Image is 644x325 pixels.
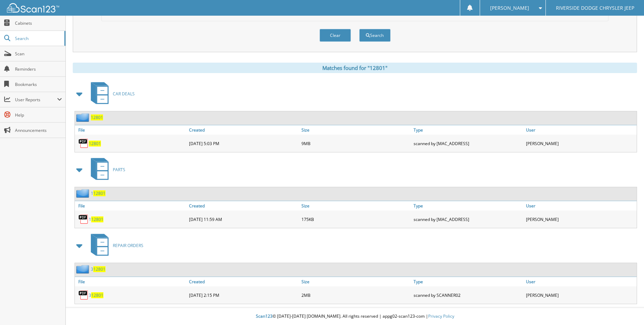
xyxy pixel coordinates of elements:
[91,216,103,222] span: 12801
[87,156,125,183] a: PARTS
[93,266,105,272] span: 12801
[15,81,62,87] span: Bookmarks
[73,63,637,73] div: Matches found for "12801"
[75,277,187,286] a: File
[187,277,300,286] a: Created
[412,212,524,226] div: scanned by [MAC_ADDRESS]
[320,29,351,42] button: Clear
[87,80,135,108] a: CAR DEALS
[15,97,57,103] span: User Reports
[89,141,101,146] a: 12801
[187,136,300,150] div: [DATE] 5:03 PM
[609,292,644,325] iframe: Chat Widget
[256,313,273,319] span: Scan123
[300,212,412,226] div: 175KB
[15,66,62,72] span: Reminders
[187,288,300,302] div: [DATE] 2:15 PM
[490,6,529,10] span: [PERSON_NAME]
[524,136,637,150] div: [PERSON_NAME]
[78,214,89,224] img: PDF.png
[300,136,412,150] div: 9MB
[524,201,637,211] a: User
[412,277,524,286] a: Type
[300,201,412,211] a: Size
[91,114,103,120] a: 12801
[359,29,391,42] button: Search
[93,190,105,196] span: 12801
[75,201,187,211] a: File
[524,125,637,135] a: User
[412,288,524,302] div: scanned by SCANNER02
[412,125,524,135] a: Type
[15,127,62,133] span: Announcements
[524,212,637,226] div: [PERSON_NAME]
[113,167,125,173] span: PARTS
[428,313,454,319] a: Privacy Policy
[412,136,524,150] div: scanned by [MAC_ADDRESS]
[412,201,524,211] a: Type
[187,125,300,135] a: Created
[87,232,143,259] a: REPAIR ORDERS
[91,292,103,298] span: 12801
[15,20,62,26] span: Cabinets
[91,266,105,272] a: 312801
[15,35,61,41] span: Search
[556,6,634,10] span: RIVERSIDE DODGE CHRYSLER JEEP
[75,125,187,135] a: File
[7,3,59,13] img: scan123-logo-white.svg
[187,201,300,211] a: Created
[89,292,103,298] a: 312801
[15,112,62,118] span: Help
[91,190,105,196] a: 112801
[89,216,103,222] a: 112801
[76,265,91,274] img: folder2.png
[15,51,62,57] span: Scan
[300,277,412,286] a: Size
[66,308,644,325] div: © [DATE]-[DATE] [DOMAIN_NAME]. All rights reserved | appg02-scan123-com |
[113,243,143,248] span: REPAIR ORDERS
[76,189,91,198] img: folder2.png
[300,125,412,135] a: Size
[524,277,637,286] a: User
[524,288,637,302] div: [PERSON_NAME]
[78,290,89,300] img: PDF.png
[113,91,135,97] span: CAR DEALS
[187,212,300,226] div: [DATE] 11:59 AM
[76,113,91,122] img: folder2.png
[300,288,412,302] div: 2MB
[78,138,89,149] img: PDF.png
